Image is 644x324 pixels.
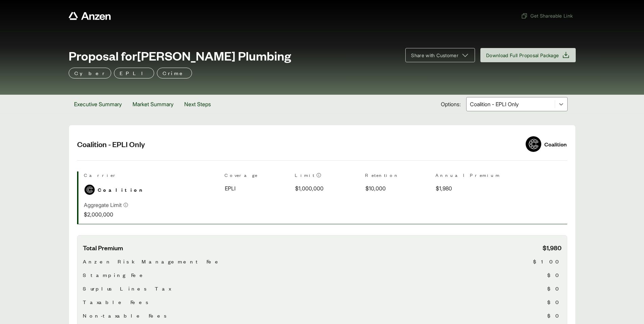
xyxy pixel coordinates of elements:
[163,69,186,77] p: Crime
[85,185,95,195] img: Coalition logo
[83,311,169,320] span: Non-taxable Fees
[179,95,216,114] button: Next Steps
[365,171,430,181] th: Retention
[83,298,151,306] span: Taxable Fees
[98,186,145,194] span: Coalition
[224,171,289,181] th: Coverage
[543,244,562,252] span: $1,980
[521,12,573,19] span: Get Shareable Link
[84,210,128,218] p: $2,000,000
[295,184,324,192] span: $1,000,000
[405,48,475,62] button: Share with Customer
[84,201,122,209] p: Aggregate Limit
[547,271,562,279] span: $0
[533,257,562,265] span: $100
[544,140,567,149] div: Coalition
[225,184,236,192] span: EPLI
[547,284,562,293] span: $0
[120,69,148,77] p: EPLI
[547,311,562,320] span: $0
[83,257,222,265] span: Anzen Risk Management Fee
[547,298,562,306] span: $0
[84,171,219,181] th: Carrier
[69,95,127,114] button: Executive Summary
[127,95,179,114] button: Market Summary
[436,184,452,192] span: $1,980
[74,69,105,77] p: Cyber
[480,48,576,62] button: Download Full Proposal Package
[83,271,146,279] span: Stamping Fee
[441,100,461,108] span: Options:
[526,136,541,152] img: Coalition logo
[411,52,458,59] span: Share with Customer
[365,184,386,192] span: $10,000
[83,284,171,293] span: Surplus Lines Tax
[518,9,575,22] button: Get Shareable Link
[77,139,517,149] h2: Coalition - EPLI Only
[486,52,559,59] span: Download Full Proposal Package
[435,171,500,181] th: Annual Premium
[295,171,360,181] th: Limit
[69,49,291,62] span: Proposal for [PERSON_NAME] Plumbing
[69,12,111,20] a: Anzen website
[83,244,123,252] span: Total Premium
